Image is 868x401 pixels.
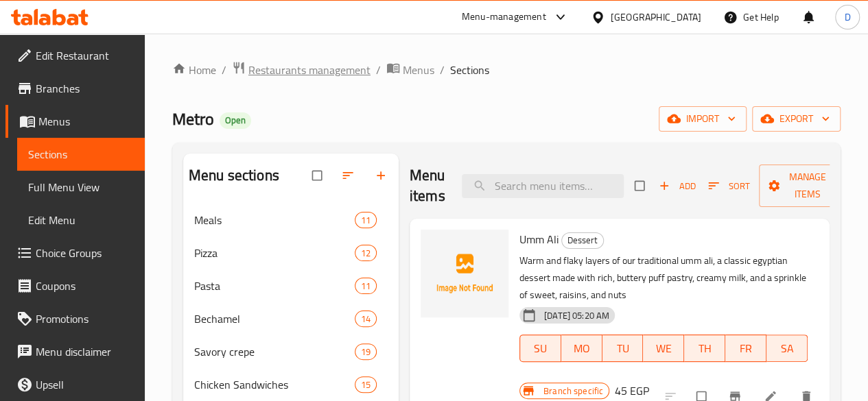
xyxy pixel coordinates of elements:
span: Dessert [562,232,603,248]
button: FR [725,335,766,362]
div: Chicken Sandwiches [194,376,355,393]
span: Sections [28,146,134,162]
a: Upsell [5,368,145,401]
span: Sections [450,62,489,78]
span: Full Menu View [28,179,134,195]
div: Savory crepe19 [183,335,399,368]
span: TU [608,339,638,359]
div: Chicken Sandwiches15 [183,368,399,401]
input: search [462,174,624,198]
span: WE [648,339,679,359]
button: Add section [366,160,399,191]
a: Choice Groups [5,236,145,269]
span: export [763,110,830,127]
span: Sort [708,178,750,194]
a: Sections [17,138,145,171]
span: Promotions [36,311,134,327]
div: Meals11 [183,204,399,236]
a: Menu disclaimer [5,335,145,368]
span: Manage items [770,169,845,203]
div: Pizza12 [183,236,399,269]
span: Restaurants management [248,62,371,78]
span: Select section [626,173,655,199]
div: Dessert [561,232,604,249]
span: 15 [355,378,376,391]
span: Choice Groups [36,245,134,261]
div: items [355,278,377,294]
li: / [440,62,445,78]
div: items [355,212,377,228]
button: import [659,106,747,132]
button: Add [655,175,699,197]
h2: Menu items [410,165,445,206]
span: Select all sections [304,162,333,189]
span: Meals [194,212,355,228]
a: Promotions [5,302,145,335]
span: Branch specific [538,385,609,398]
p: Warm and flaky layers of our traditional umm ali, a classic egyptian dessert made with rich, butt... [519,252,808,304]
span: Bechamel [194,311,355,327]
h6: 45 EGP [615,381,649,400]
div: items [355,311,377,327]
span: D [844,10,850,25]
a: Restaurants management [232,61,371,79]
span: SU [526,339,556,359]
span: MO [567,339,597,359]
a: Menus [5,105,145,138]
button: Manage items [759,165,856,207]
div: [GEOGRAPHIC_DATA] [611,10,701,25]
span: Sort sections [333,160,366,191]
span: FR [731,339,761,359]
span: import [670,110,736,127]
span: Edit Restaurant [36,47,134,64]
span: SA [772,339,802,359]
a: Branches [5,72,145,105]
button: SU [519,335,561,362]
span: 12 [355,247,376,260]
span: Umm Ali [519,229,559,250]
span: Coupons [36,278,134,294]
span: 14 [355,313,376,326]
button: MO [561,335,602,362]
div: Menu-management [462,9,546,25]
span: Pizza [194,245,355,261]
span: Menus [403,62,434,78]
button: export [752,106,841,132]
a: Home [172,62,216,78]
a: Full Menu View [17,171,145,204]
div: Pasta11 [183,269,399,302]
a: Edit Restaurant [5,39,145,72]
span: Open [220,114,251,126]
div: items [355,343,377,360]
a: Edit Menu [17,204,145,236]
span: [DATE] 05:20 AM [539,309,615,322]
span: 11 [355,214,376,227]
div: items [355,376,377,393]
div: Open [220,112,251,129]
li: / [222,62,226,78]
nav: breadcrumb [172,61,841,79]
span: Branches [36,80,134,97]
div: items [355,245,377,261]
span: 11 [355,280,376,293]
span: Upsell [36,376,134,393]
span: 19 [355,345,376,359]
span: TH [690,339,720,359]
li: / [376,62,381,78]
button: SA [766,335,808,362]
span: Menu disclaimer [36,343,134,360]
span: Add [659,178,696,194]
span: Add item [655,175,699,197]
div: Pasta [194,278,355,294]
span: Menus [38,113,134,130]
img: Umm Ali [421,230,508,317]
h2: Menu sections [189,165,279,186]
span: Savory crepe [194,343,355,360]
span: Edit Menu [28,212,134,228]
button: TH [684,335,725,362]
button: WE [643,335,684,362]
